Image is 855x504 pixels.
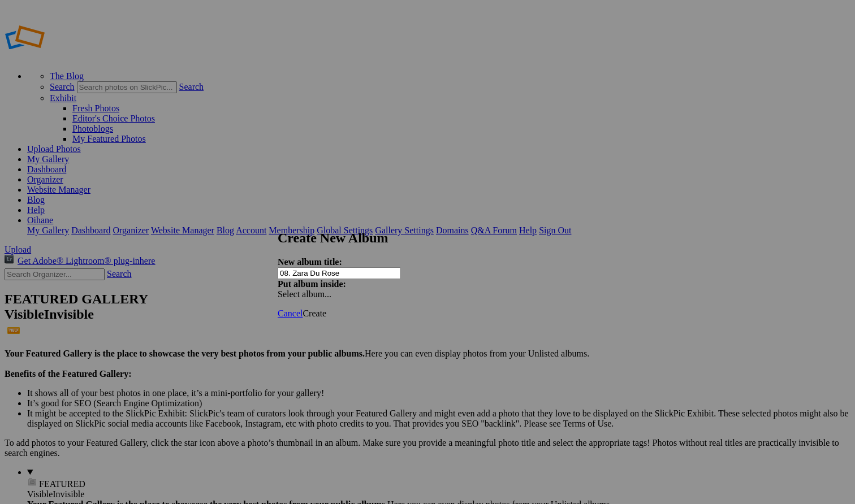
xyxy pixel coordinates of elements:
span: Select album... [278,289,331,299]
a: Cancel [278,309,303,318]
h2: Create New Album [278,231,577,246]
strong: New album title: [278,257,342,267]
span: Create [303,309,326,318]
strong: Put album inside: [278,279,346,289]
